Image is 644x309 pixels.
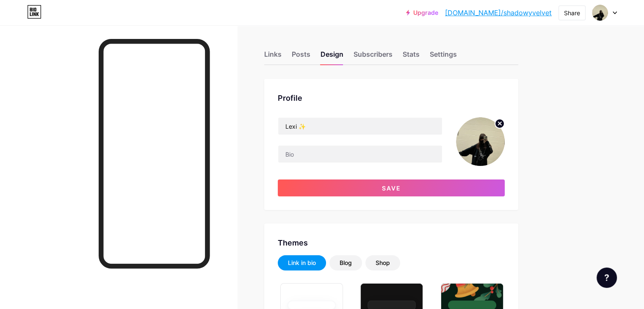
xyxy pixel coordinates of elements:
img: lex_unseen [592,5,608,21]
div: Links [264,49,282,64]
img: lex_unseen [456,117,505,166]
input: Name [278,118,442,135]
div: Link in bio [288,259,316,267]
button: Save [278,179,505,196]
div: Stats [403,49,420,64]
span: Save [382,185,401,192]
div: Profile [278,92,505,104]
div: Settings [430,49,457,64]
a: [DOMAIN_NAME]/shadowyvelvet [445,8,552,18]
a: Upgrade [406,9,438,16]
div: Shop [376,259,390,267]
div: Subscribers [354,49,392,64]
div: Posts [292,49,310,64]
div: Design [321,49,343,64]
input: Bio [278,146,442,163]
div: Themes [278,237,505,248]
div: Blog [340,259,352,267]
div: Share [564,8,580,17]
